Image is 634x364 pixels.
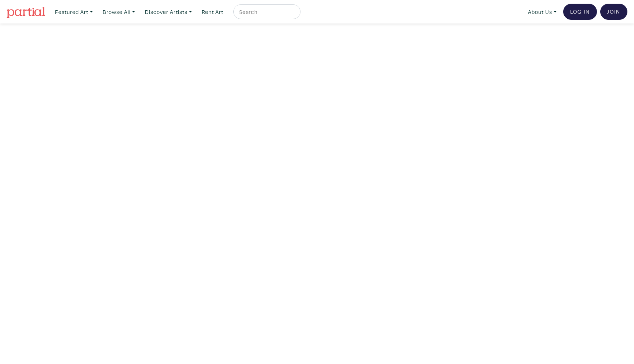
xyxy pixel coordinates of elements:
a: Rent Art [198,4,227,19]
a: Log In [563,4,597,20]
a: Featured Art [52,4,96,19]
a: About Us [525,4,560,19]
a: Join [600,4,627,20]
a: Browse All [99,4,138,19]
a: Discover Artists [142,4,195,19]
input: Search [238,7,294,17]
